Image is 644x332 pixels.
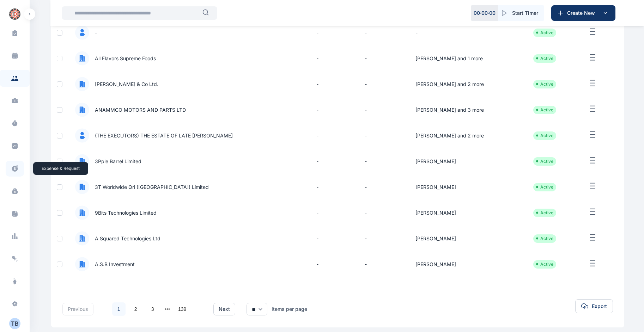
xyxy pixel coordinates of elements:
li: Active [536,236,553,241]
td: [PERSON_NAME] and 2 more [407,71,525,97]
button: next [213,303,235,315]
a: A.S.B Investment [75,257,299,271]
td: - [356,97,407,123]
div: T B [9,319,20,328]
td: - [308,20,356,45]
td: - [356,71,407,97]
td: [PERSON_NAME] [407,148,525,174]
li: Active [536,133,553,139]
td: [PERSON_NAME] [407,226,525,251]
li: Active [536,262,553,267]
li: 下一页 [192,304,202,314]
td: - [308,251,356,277]
td: [PERSON_NAME] and 2 more [407,123,525,148]
p: 00 : 00 : 00 [474,10,496,17]
span: 3T Worldwide Qri ([GEOGRAPHIC_DATA]) Limited [89,184,209,191]
a: 2 [129,302,142,316]
li: 3 [146,302,160,316]
td: [PERSON_NAME] [407,200,525,226]
span: 3Pple Barrel Limited [89,158,141,165]
button: Start Timer [498,5,544,21]
span: [PERSON_NAME] & Co Ltd. [89,81,158,88]
li: Active [536,210,553,216]
td: - [308,97,356,123]
button: Export [575,299,613,313]
a: 1 [112,302,126,316]
li: 向后 3 页 [163,304,172,314]
td: - [356,251,407,277]
button: TB [4,318,25,329]
a: (THE EXECUTORS) THE ESTATE OF LATE [PERSON_NAME] [75,128,299,143]
td: - [308,148,356,174]
button: TB [9,318,20,329]
td: - [356,123,407,148]
li: 上一页 [99,304,109,314]
a: 139 [176,302,189,316]
a: All Flavors Supreme Foods [75,51,299,66]
a: - [75,25,299,40]
td: - [356,20,407,45]
li: 2 [129,302,143,316]
span: Create New [564,10,601,17]
span: A.S.B Investment [89,261,135,268]
td: - [308,200,356,226]
a: 9Bits Technologies Limited [75,205,299,220]
span: A Squared Technologies Ltd [89,235,160,242]
span: All Flavors Supreme Foods [89,55,156,62]
td: - [308,174,356,200]
li: Active [536,159,553,164]
td: [PERSON_NAME] and 1 more [407,45,525,71]
li: 1 [112,302,126,316]
td: - [356,148,407,174]
span: Export [592,303,607,310]
button: Create New [551,5,615,21]
td: - [308,71,356,97]
a: 3 [146,302,159,316]
a: 3Pple Barrel Limited [75,154,299,168]
span: 9Bits Technologies Limited [89,209,157,216]
li: Active [536,30,553,36]
td: - [356,45,407,71]
td: - [407,20,525,45]
span: Start Timer [512,10,538,17]
a: [PERSON_NAME] & Co Ltd. [75,77,299,91]
li: Active [536,56,553,61]
td: [PERSON_NAME] [407,174,525,200]
button: next page [165,304,170,314]
td: - [356,174,407,200]
span: (THE EXECUTORS) THE ESTATE OF LATE [PERSON_NAME] [89,132,233,139]
td: - [356,200,407,226]
td: - [308,123,356,148]
li: Active [536,184,553,190]
td: - [308,45,356,71]
td: [PERSON_NAME] [407,251,525,277]
td: - [308,226,356,251]
button: previous [62,303,93,315]
td: - [356,226,407,251]
li: 139 [175,302,189,316]
a: 3T Worldwide Qri ([GEOGRAPHIC_DATA]) Limited [75,180,299,194]
td: [PERSON_NAME] and 3 more [407,97,525,123]
span: - [89,29,97,36]
a: ANAMMCO MOTORS AND PARTS LTD [75,103,299,117]
a: A Squared Technologies Ltd [75,231,299,246]
li: Active [536,81,553,87]
span: ANAMMCO MOTORS AND PARTS LTD [89,106,186,113]
li: Active [536,107,553,113]
div: Items per page [272,306,307,313]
